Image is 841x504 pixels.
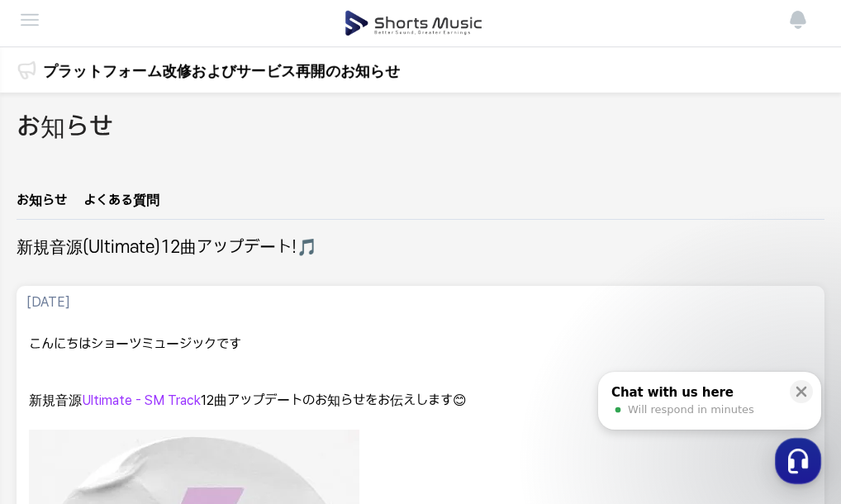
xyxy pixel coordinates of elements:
span: 😊 [453,392,467,408]
img: menu [20,10,40,30]
a: お知らせ [17,191,67,219]
h2: 新規音源(Ultimate)12曲アップデート!🎵 [17,236,317,259]
span: こんにちはショーツミュージックです [29,336,241,352]
img: 알림 [788,10,808,30]
img: 알림 아이콘 [17,60,36,80]
p: [DATE] [26,292,70,312]
span: 新規音源 [29,392,82,408]
p: 12曲アップデートのお知らせをお伝えします [29,392,812,411]
a: プラットフォーム改修およびサービス再開のお知らせ [43,59,400,82]
a: よくある質問 [83,191,159,219]
h2: お知らせ [17,109,113,146]
span: Ultimate - SM Track [82,392,201,408]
